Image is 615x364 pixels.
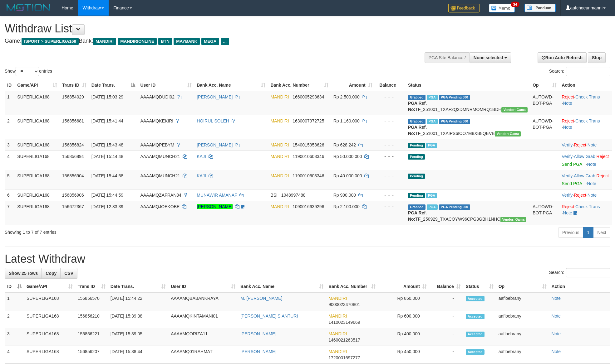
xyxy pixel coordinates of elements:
span: MANDIRI [270,142,289,147]
label: Show entries [5,67,52,76]
span: Copy 1460021263517 to clipboard [328,338,360,342]
span: Rp 2.500.000 [333,94,360,99]
th: Amount: activate to sort column ascending [331,79,375,91]
td: SUPERLIGA168 [15,91,59,115]
a: Run Auto-Refresh [538,52,587,63]
span: 156856681 [62,118,84,123]
a: Reject [574,142,586,147]
td: AAAAMQ01RAHMAT [168,346,238,364]
td: 156856210 [75,310,108,328]
td: AAAAMQORIZA11 [168,328,238,346]
td: SUPERLIGA168 [24,328,75,346]
td: SUPERLIGA168 [24,310,75,328]
span: PGA Pending [439,95,470,100]
a: Send PGA [562,181,582,186]
span: ISPORT > SUPERLIGA168 [22,38,79,45]
a: Note [552,331,561,336]
a: Reject [562,118,574,123]
a: CSV [60,268,77,279]
a: Note [587,181,596,186]
span: 156854029 [62,94,84,99]
a: KAJI [197,173,206,178]
input: Search: [566,67,610,76]
a: Copy [42,268,61,279]
td: aafloebrany [496,328,549,346]
span: AAAAMQPEBYM [140,142,174,147]
a: Note [563,210,572,215]
span: Copy 1410023149669 to clipboard [328,320,360,325]
th: Trans ID: activate to sort column ascending [75,281,108,292]
span: MANDIRI [270,154,289,159]
td: AAAAMQBABANKRAYA [168,292,238,310]
a: Stop [588,52,606,63]
span: Vendor URL: https://trx31.1velocity.biz [500,217,527,222]
span: Grabbed [408,119,426,124]
td: AUTOWD-BOT-PGA [530,201,559,225]
span: Copy [46,271,57,276]
span: [DATE] 15:44:59 [91,193,123,198]
a: HOIRUL SOLEH [197,118,229,123]
span: Rp 628.242 [333,142,356,147]
h1: Withdraw List [5,22,404,35]
span: MANDIRI [270,204,289,209]
span: 156672367 [62,204,84,209]
span: PGA Pending [439,204,470,210]
input: Search: [566,268,610,277]
span: Rp 50.000.000 [333,154,362,159]
span: 34 [511,2,519,7]
span: Copy 1190010603346 to clipboard [293,154,324,159]
td: TF_250929_TXACOYW96CPG3GBH1NHC [406,201,530,225]
button: None selected [470,52,511,63]
span: BSI [270,193,278,198]
div: - - - [377,94,403,100]
span: Marked by aafsoycanthlai [427,95,438,100]
span: Accepted [466,314,485,319]
a: KAJI [197,154,206,159]
a: Reject [597,154,609,159]
span: Copy 9000023470801 to clipboard [328,302,360,307]
td: SUPERLIGA168 [24,346,75,364]
th: Status [406,79,530,91]
td: SUPERLIGA168 [15,115,59,139]
span: 156856906 [62,193,84,198]
a: Next [593,227,610,238]
a: Show 25 rows [5,268,42,279]
td: - [429,328,463,346]
td: Rp 450,000 [378,346,429,364]
span: MANDIRI [93,38,116,45]
span: Rp 1.160.000 [333,118,360,123]
span: Vendor URL: https://trx31.1velocity.biz [495,131,521,136]
a: Note [587,162,596,167]
a: Previous [558,227,583,238]
span: AAAAMQKEKIRI [140,118,173,123]
div: - - - [377,173,403,179]
span: Grabbed [408,95,426,100]
a: MUNAWIR AMANAF [197,193,237,198]
span: ... [221,38,229,45]
a: Check Trans [575,118,600,123]
span: MANDIRI [328,296,347,301]
a: Note [552,349,561,354]
span: MEGA [201,38,219,45]
div: - - - [377,192,403,198]
th: Bank Acc. Name: activate to sort column ascending [194,79,268,91]
span: Copy 1048997488 to clipboard [281,193,306,198]
th: User ID: activate to sort column ascending [168,281,238,292]
div: - - - [377,153,403,160]
span: PGA Pending [439,119,470,124]
td: AUTOWD-BOT-PGA [530,115,559,139]
th: Op: activate to sort column ascending [496,281,549,292]
img: Button%20Memo.svg [489,4,515,12]
span: MANDIRI [270,173,289,178]
td: SUPERLIGA168 [15,151,59,170]
span: · [574,173,596,178]
a: Reject [562,94,574,99]
th: Trans ID: activate to sort column ascending [60,79,89,91]
td: 3 [5,139,15,151]
a: Note [563,101,572,106]
th: ID [5,79,15,91]
span: AAAAMQMUNCH21 [140,154,180,159]
th: ID: activate to sort column descending [5,281,24,292]
a: Verify [562,154,573,159]
span: Copy 1720001697277 to clipboard [328,355,360,360]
